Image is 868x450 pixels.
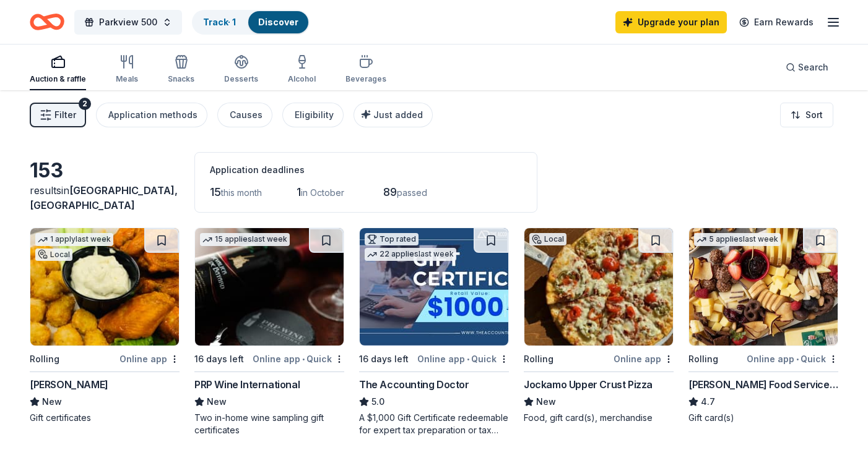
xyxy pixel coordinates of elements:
img: Image for Gordon Food Service Store [689,228,838,346]
span: • [302,354,305,364]
img: Image for Muldoon's [30,228,179,346]
a: Image for PRP Wine International15 applieslast week16 days leftOnline app•QuickPRP Wine Internati... [194,227,344,436]
img: Image for PRP Wine International [195,228,344,346]
button: Sort [780,103,833,127]
button: Application methods [96,103,207,127]
div: Alcohol [288,74,316,84]
span: New [536,394,556,409]
a: Image for Gordon Food Service Store5 applieslast weekRollingOnline app•Quick[PERSON_NAME] Food Se... [688,227,838,424]
span: • [467,354,469,364]
a: Home [30,7,64,36]
div: 15 applies last week [200,233,290,246]
span: in October [301,187,344,198]
span: Just added [373,109,423,120]
span: 4.7 [701,394,715,409]
a: Image for Jockamo Upper Crust PizzaLocalRollingOnline appJockamo Upper Crust PizzaNewFood, gift c... [524,227,674,424]
div: Top rated [365,233,419,245]
div: Desserts [224,74,258,84]
div: Meals [116,74,138,84]
div: Rolling [688,352,718,367]
div: Food, gift card(s), merchandise [524,412,674,424]
div: Rolling [30,352,59,367]
div: Snacks [168,74,194,84]
span: in [30,184,178,211]
span: New [207,394,227,409]
div: Application methods [108,108,197,122]
a: Track· 1 [203,17,236,27]
div: Causes [230,108,263,122]
span: 89 [383,185,397,198]
button: Search [776,55,838,80]
span: 5.0 [371,394,384,409]
a: Image for The Accounting DoctorTop rated22 applieslast week16 days leftOnline app•QuickThe Accoun... [359,227,509,436]
div: PRP Wine International [194,377,300,392]
span: 15 [210,185,221,198]
button: Causes [217,103,272,127]
div: Eligibility [295,108,334,122]
div: 16 days left [194,352,244,367]
div: 153 [30,158,180,183]
button: Meals [116,49,138,90]
div: 22 applies last week [365,248,456,261]
span: Filter [54,108,76,122]
span: Parkview 500 [99,15,157,30]
div: Online app Quick [747,351,838,367]
div: results [30,183,180,213]
div: Local [35,248,72,261]
div: The Accounting Doctor [359,377,469,392]
span: • [796,354,799,364]
button: Auction & raffle [30,49,86,90]
div: 2 [79,98,91,110]
div: 1 apply last week [35,233,113,246]
div: Application deadlines [210,163,522,177]
button: Snacks [168,49,194,90]
div: 5 applies last week [694,233,781,246]
div: Auction & raffle [30,74,86,84]
a: Discover [258,17,298,27]
div: Beverages [345,74,386,84]
div: Gift card(s) [688,412,838,424]
span: passed [397,187,427,198]
div: [PERSON_NAME] [30,377,108,392]
span: Sort [805,108,823,122]
span: 1 [297,185,301,198]
div: A $1,000 Gift Certificate redeemable for expert tax preparation or tax resolution services—recipi... [359,412,509,436]
div: Jockamo Upper Crust Pizza [524,377,653,392]
div: Two in-home wine sampling gift certificates [194,412,344,436]
div: Rolling [524,352,553,367]
a: Image for Muldoon's1 applylast weekLocalRollingOnline app[PERSON_NAME]NewGift certificates [30,227,180,424]
button: Just added [354,103,433,127]
div: [PERSON_NAME] Food Service Store [688,377,838,392]
button: Eligibility [282,103,344,127]
span: this month [221,187,262,198]
button: Desserts [224,49,258,90]
img: Image for Jockamo Upper Crust Pizza [524,228,673,346]
button: Beverages [345,49,386,90]
div: Gift certificates [30,412,180,424]
div: Online app Quick [417,351,509,367]
img: Image for The Accounting Doctor [360,228,508,346]
div: Online app [119,351,180,367]
div: Local [529,233,566,245]
span: [GEOGRAPHIC_DATA], [GEOGRAPHIC_DATA] [30,184,178,211]
button: Filter2 [30,103,86,127]
div: 16 days left [359,352,409,367]
span: New [42,394,62,409]
button: Parkview 500 [74,10,182,35]
a: Earn Rewards [732,11,821,33]
a: Upgrade your plan [615,11,727,33]
div: Online app Quick [253,351,344,367]
button: Alcohol [288,49,316,90]
span: Search [798,60,828,75]
button: Track· 1Discover [192,10,310,35]
div: Online app [614,351,674,367]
